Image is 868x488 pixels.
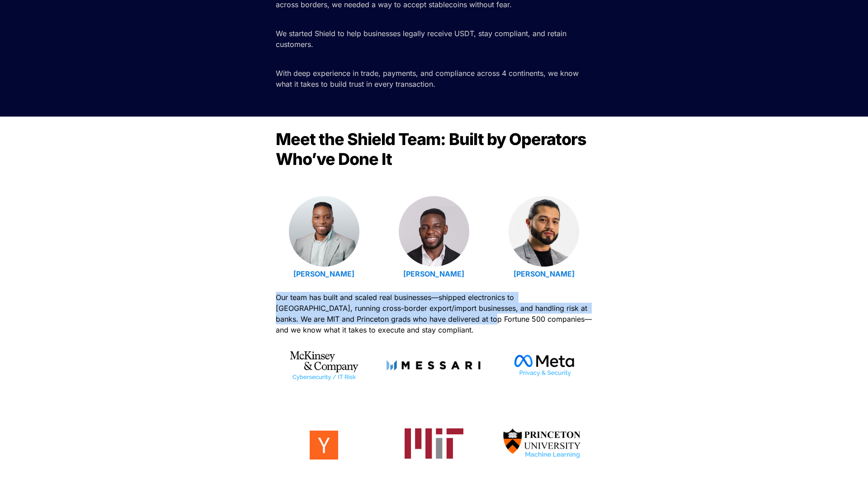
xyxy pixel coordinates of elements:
a: [PERSON_NAME] [514,269,575,278]
a: [PERSON_NAME] [293,269,354,278]
span: With deep experience in trade, payments, and compliance across 4 continents, we know what it take... [276,69,581,89]
span: We started Shield to help businesses legally receive USDT, stay compliant, and retain customers. [276,29,569,49]
a: [PERSON_NAME] [403,269,464,278]
span: Meet the Shield Team: Built by Operators Who’ve Done It [276,129,590,169]
span: Our team has built and scaled real businesses—shipped electronics to [GEOGRAPHIC_DATA], running c... [276,293,594,334]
